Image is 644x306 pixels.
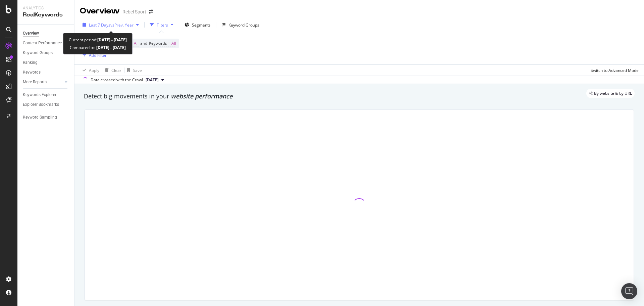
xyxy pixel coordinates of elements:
div: Current period: [69,36,127,44]
a: Content Performance [23,40,69,47]
a: Keyword Groups [23,49,69,56]
div: Overview [23,30,39,37]
span: vs Prev. Year [110,22,133,28]
div: Save [133,68,142,73]
div: Rebel Sport [122,8,146,15]
button: Switch to Advanced Mode [588,65,639,76]
span: Last 7 Days [89,22,110,28]
span: Segments [192,22,211,28]
b: [DATE] - [DATE] [95,45,126,50]
div: Compared to: [70,44,126,51]
div: Filters [157,22,168,28]
span: All [134,39,139,48]
button: Last 7 DaysvsPrev. Year [80,19,142,30]
div: Content Performance [23,40,62,47]
div: Ranking [23,59,38,66]
b: [DATE] - [DATE] [97,37,127,43]
button: Segments [182,19,213,30]
button: Filters [147,19,176,30]
button: Save [124,65,142,76]
button: [DATE] [143,76,167,84]
div: Explorer Bookmarks [23,101,59,108]
a: Keywords Explorer [23,91,69,98]
div: Keywords [23,69,41,76]
a: More Reports [23,79,63,86]
span: 2025 Aug. 4th [146,77,159,83]
button: Keyword Groups [219,19,262,30]
span: By website & by URL [594,91,632,95]
div: Keyword Groups [228,22,259,28]
div: RealKeywords [23,11,69,19]
div: Apply [89,68,99,73]
div: Add Filter [89,52,107,58]
span: = [168,40,170,46]
a: Ranking [23,59,69,66]
span: and [140,40,147,46]
button: Apply [80,65,99,76]
div: Keyword Sampling [23,114,57,121]
div: Overview [80,5,120,17]
a: Overview [23,30,69,37]
button: Add Filter [80,51,107,59]
button: Clear [102,65,121,76]
a: Explorer Bookmarks [23,101,69,108]
div: Switch to Advanced Mode [591,68,639,73]
div: More Reports [23,79,47,86]
div: legacy label [586,89,635,98]
div: Keyword Groups [23,49,53,56]
div: Open Intercom Messenger [621,283,637,299]
div: Keywords Explorer [23,91,56,98]
span: All [171,39,176,48]
a: Keywords [23,69,69,76]
span: Keywords [149,40,167,46]
div: arrow-right-arrow-left [149,9,153,14]
div: Analytics [23,5,69,11]
div: Clear [111,68,121,73]
a: Keyword Sampling [23,114,69,121]
div: Data crossed with the Crawl [91,77,143,83]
